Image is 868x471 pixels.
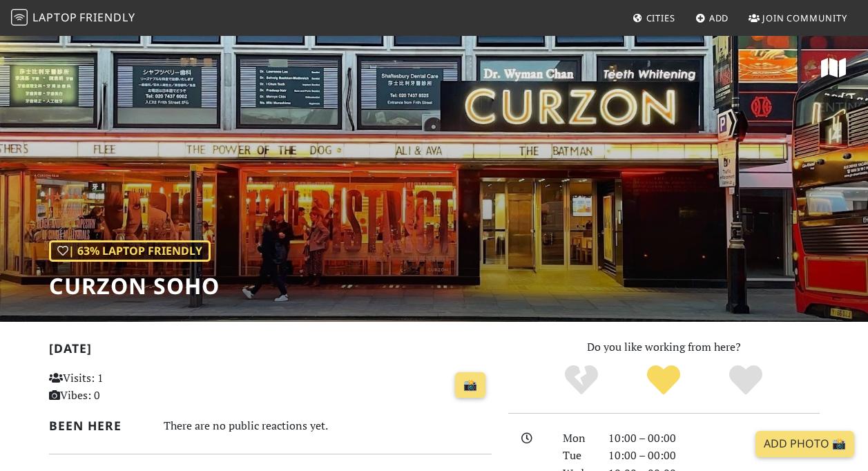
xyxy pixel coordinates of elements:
div: 10:00 – 00:00 [600,430,828,448]
a: Join Community [743,6,853,30]
h2: Been here [49,419,147,433]
p: Visits: 1 Vibes: 0 [49,369,186,405]
p: Do you like working from here? [508,338,820,356]
h2: [DATE] [49,341,492,361]
h1: Curzon Soho [49,273,220,299]
span: Add [709,12,729,24]
a: Add Photo 📸 [755,431,854,457]
span: Cities [646,12,675,24]
img: LaptopFriendly [11,9,28,26]
a: Add [690,6,735,30]
a: 📸 [455,372,485,398]
span: Laptop [32,10,77,25]
div: Definitely! [704,363,787,398]
a: Cities [627,6,681,30]
div: Mon [554,430,600,448]
a: LaptopFriendly LaptopFriendly [11,6,135,30]
div: No [541,363,623,398]
span: Friendly [79,10,135,25]
div: 10:00 – 00:00 [600,447,828,465]
div: There are no public reactions yet. [164,416,492,436]
div: Tue [554,447,600,465]
span: Join Community [762,12,847,24]
div: | 63% Laptop Friendly [49,240,211,262]
div: Yes [623,363,705,398]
